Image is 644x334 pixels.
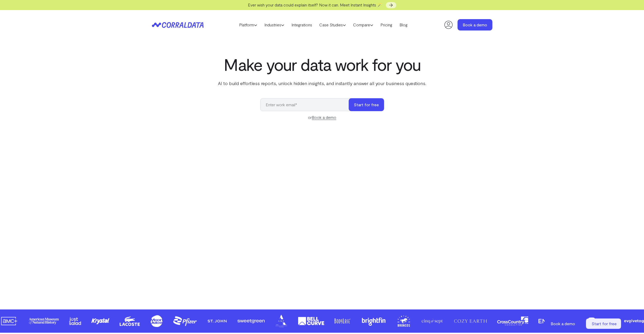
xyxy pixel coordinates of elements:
a: Pricing [377,21,396,29]
span: Start for free [592,321,617,326]
input: Enter work email* [260,98,354,111]
button: Start for free [349,98,384,111]
a: Blog [396,21,411,29]
p: AI to build effortless reports, unlock hidden insights, and instantly answer all your business qu... [217,80,427,87]
a: Book a demo [312,115,336,120]
span: Book a demo [551,321,575,326]
a: Case Studies [316,21,349,29]
a: Industries [261,21,288,29]
div: or [260,114,384,120]
a: Integrations [288,21,316,29]
a: Book a demo [545,318,581,329]
a: Platform [235,21,261,29]
h1: Make your data work for you [217,55,427,74]
span: Ever wish your data could explain itself? Now it can. Meet Instant Insights 🪄 [248,2,382,7]
a: Book a demo [458,19,492,31]
a: Compare [349,21,377,29]
a: Start for free [586,318,622,329]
